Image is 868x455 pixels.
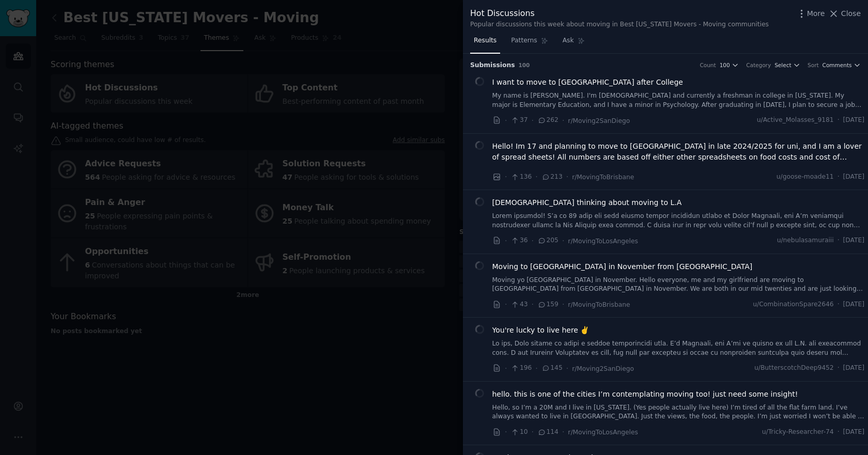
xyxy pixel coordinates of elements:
[720,61,730,69] span: 100
[746,61,771,69] div: Category
[474,36,497,45] span: Results
[537,300,559,309] span: 159
[507,33,551,54] a: Patterns
[510,364,532,373] span: 196
[566,363,568,374] span: ·
[753,300,833,309] span: u/CombinationSpare2646
[532,115,534,126] span: ·
[838,428,840,437] span: ·
[492,261,753,272] a: Moving to [GEOGRAPHIC_DATA] in November from [GEOGRAPHIC_DATA]
[541,364,563,373] span: 145
[532,236,534,246] span: ·
[492,141,865,163] a: Hello! Im 17 and planning to move to [GEOGRAPHIC_DATA] in late 2024/2025 for uni, and I am a love...
[510,428,528,437] span: 10
[807,8,825,19] span: More
[559,33,588,54] a: Ask
[492,325,590,336] a: You're lucky to live here ✌️
[838,364,840,373] span: ·
[808,61,819,69] div: Sort
[535,363,537,374] span: ·
[572,365,634,372] span: r/Moving2SanDiego
[492,339,865,357] a: Lo ips, Dolo sitame co adipi e seddoe temporincidi utla. E’d Magnaali, eni A’mi ve quisno ex ull ...
[568,429,638,436] span: r/MovingToLosAngeles
[537,236,559,245] span: 205
[568,117,630,124] span: r/Moving2SanDiego
[843,428,864,437] span: [DATE]
[492,389,798,400] a: hello. this is one of the cities I’m contemplating moving too! just need some insight!
[541,172,563,182] span: 213
[532,427,534,437] span: ·
[562,427,564,437] span: ·
[535,171,537,182] span: ·
[838,236,840,245] span: ·
[492,91,865,109] a: My name is [PERSON_NAME]. I'm [DEMOGRAPHIC_DATA] and currently a freshman in college in [US_STATE...
[838,116,840,125] span: ·
[838,300,840,309] span: ·
[492,276,865,294] a: Moving yo [GEOGRAPHIC_DATA] in November. Hello everyone, me and my girlfriend are moving to [GEOG...
[720,61,739,69] button: 100
[492,403,865,421] a: Hello, so I’m a 20M and I live in [US_STATE]. (Yes people actually live here) I’m tired of all th...
[754,364,834,373] span: u/ButterscotchDeep9452
[492,212,865,230] a: Lorem ipsumdol! S’a co 89 adip eli sedd eiusmo tempor incididun utlabo et Dolor Magnaali, eni A’m...
[841,8,861,19] span: Close
[505,363,507,374] span: ·
[568,238,638,245] span: r/MovingToLosAngeles
[563,36,574,45] span: Ask
[510,300,528,309] span: 43
[774,61,791,69] span: Select
[511,36,537,45] span: Patterns
[505,115,507,126] span: ·
[505,299,507,310] span: ·
[537,428,559,437] span: 114
[843,172,864,182] span: [DATE]
[823,61,852,69] span: Comments
[762,428,834,437] span: u/Tricky-Researcher-74
[505,427,507,437] span: ·
[492,77,683,88] a: I want to move to [GEOGRAPHIC_DATA] after College
[510,236,528,245] span: 36
[470,7,769,20] div: Hot Discussions
[470,61,515,70] span: Submission s
[510,116,528,125] span: 37
[796,8,825,19] button: More
[700,61,716,69] div: Count
[777,236,834,245] span: u/nebulasamuraiii
[510,172,532,182] span: 136
[774,61,800,69] button: Select
[470,20,769,29] div: Popular discussions this week about moving in Best [US_STATE] Movers - Moving communities
[777,172,834,182] span: u/goose-moade11
[843,300,864,309] span: [DATE]
[505,171,507,182] span: ·
[572,174,634,181] span: r/MovingToBrisbane
[823,61,861,69] button: Comments
[537,116,559,125] span: 262
[568,301,630,308] span: r/MovingToBrisbane
[519,62,530,68] span: 100
[828,8,861,19] button: Close
[562,115,564,126] span: ·
[532,299,534,310] span: ·
[757,116,834,125] span: u/Active_Molasses_9181
[566,171,568,182] span: ·
[843,116,864,125] span: [DATE]
[562,236,564,246] span: ·
[505,236,507,246] span: ·
[562,299,564,310] span: ·
[838,172,840,182] span: ·
[843,236,864,245] span: [DATE]
[843,364,864,373] span: [DATE]
[492,197,682,208] a: [DEMOGRAPHIC_DATA] thinking about moving to L.A
[470,33,500,54] a: Results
